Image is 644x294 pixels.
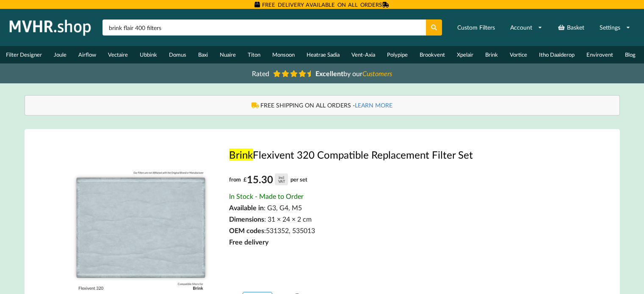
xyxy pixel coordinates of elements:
div: 15.30 [243,173,288,186]
input: Search product name or part number... [102,19,426,36]
div: In Stock - Made to Order [229,192,580,200]
a: Brookvent [414,46,451,63]
a: Monsoon [266,46,301,63]
i: Customers [362,69,392,77]
span: from [229,176,241,183]
mark: Brink [229,148,253,161]
a: Nuaire [214,46,242,63]
div: : 31 × 24 × 2 cm [229,215,580,223]
div: : G3, G4, M5 [229,203,580,212]
span: Dimensions [229,215,264,223]
a: Account [505,20,548,35]
a: Airflow [72,46,102,63]
div: : [229,226,580,234]
a: Basket [552,20,590,35]
img: mvhr.shop.png [6,17,95,38]
span: Rated [252,69,269,77]
a: LEARN MORE [355,102,392,109]
span: 531352, 535013 [266,226,315,234]
a: Vectaire [102,46,134,63]
a: Ubbink [134,46,163,63]
span: OEM codes [229,226,264,234]
a: Xpelair [451,46,479,63]
div: FREE SHIPPING ON ALL ORDERS - [33,101,611,110]
a: Brink [479,46,504,63]
a: Baxi [192,46,214,63]
a: Heatrae Sadia [301,46,345,63]
span: by our [315,69,392,77]
div: Free delivery [229,238,580,246]
a: Blog [619,46,641,63]
a: Settings [594,20,636,35]
div: VAT [278,179,285,183]
a: Rated Excellentby ourCustomers [246,66,398,80]
a: Titon [242,46,266,63]
b: Excellent [315,69,343,77]
span: per set [290,176,307,183]
a: Vent-Axia [345,46,381,63]
a: Envirovent [580,46,619,63]
a: Vortice [504,46,533,63]
a: BrinkFlexivent 320 Compatible Replacement Filter Set [229,148,580,161]
span: Available in [229,203,264,212]
a: Custom Filters [452,20,500,35]
span: £ [243,173,247,186]
a: Polypipe [381,46,414,63]
a: Joule [48,46,72,63]
a: Itho Daalderop [533,46,580,63]
div: incl [279,176,284,179]
a: Domus [163,46,192,63]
